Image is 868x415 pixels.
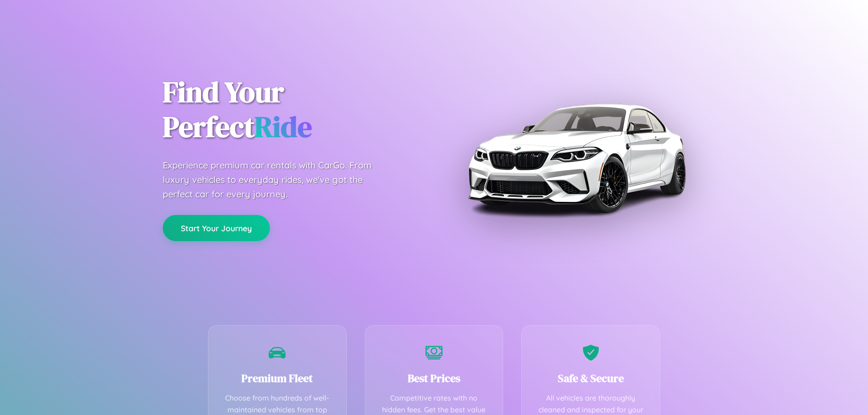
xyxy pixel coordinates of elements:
[222,371,333,386] h3: Premium Fleet
[163,215,270,241] button: Start Your Journey
[535,371,646,386] h3: Safe & Secure
[163,75,420,145] h1: Find Your Perfect
[163,158,389,201] p: Experience premium car rentals with CarGo. From luxury vehicles to everyday rides, we've got the ...
[379,371,490,386] h3: Best Prices
[255,107,312,146] span: Ride
[463,45,689,271] img: Premium BMW car rental vehicle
